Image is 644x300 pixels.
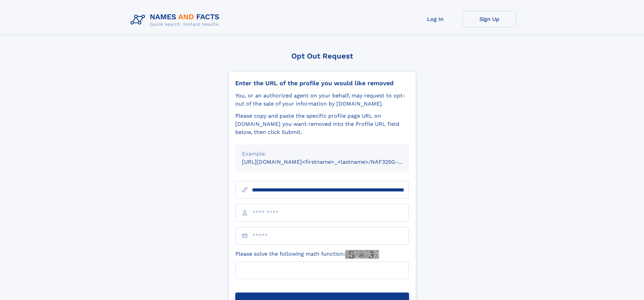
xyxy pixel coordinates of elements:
[462,11,517,27] a: Sign Up
[235,79,409,87] div: Enter the URL of the profile you would like removed
[242,150,402,158] div: Example:
[408,11,462,27] a: Log In
[235,112,409,136] div: Please copy and paste the specific profile page URL on [DOMAIN_NAME] you want removed into the Pr...
[228,52,416,60] div: Opt Out Request
[242,159,422,165] small: [URL][DOMAIN_NAME]<firstname>_<lastname>/NAF325G-xxxxxxxx
[128,11,225,29] img: Logo Names and Facts
[235,92,409,108] div: You, or an authorized agent on your behalf, may request to opt-out of the sale of your informatio...
[235,250,379,259] label: Please solve the following math function:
